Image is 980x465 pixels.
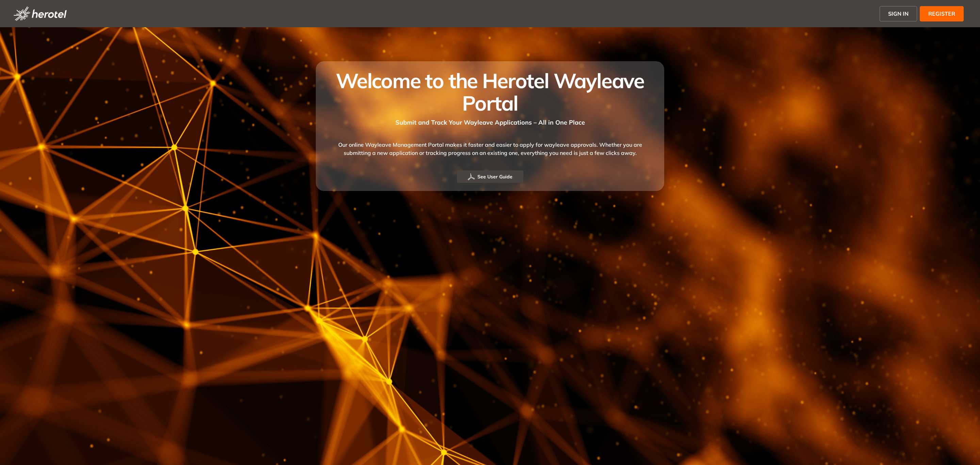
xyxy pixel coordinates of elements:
[920,6,964,21] button: REGISTER
[324,114,656,127] div: Submit and Track Your Wayleave Applications – All in One Place
[14,6,67,21] img: logo
[324,127,656,171] div: Our online Wayleave Management Portal makes it faster and easier to apply for wayleave approvals....
[457,171,523,183] button: See User Guide
[880,6,917,21] button: SIGN IN
[477,173,512,180] span: See User Guide
[336,68,644,116] span: Welcome to the Herotel Wayleave Portal
[888,10,909,18] span: SIGN IN
[928,10,955,18] span: REGISTER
